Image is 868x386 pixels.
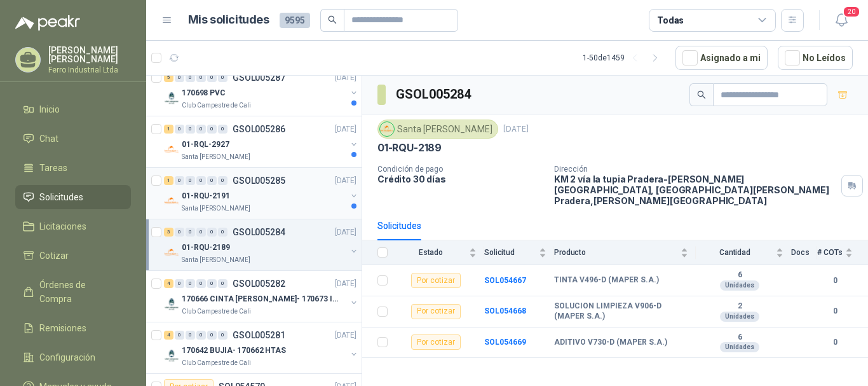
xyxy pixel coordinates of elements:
span: Cotizar [39,249,69,263]
div: Santa [PERSON_NAME] [377,120,498,139]
div: 0 [196,331,206,340]
div: Por cotizar [411,334,461,350]
span: Órdenes de Compra [39,278,119,306]
p: Club Campestre de Cali [182,100,251,111]
span: Solicitud [484,248,536,257]
button: Asignado a mi [675,46,768,70]
a: 1 0 0 0 0 0 GSOL005285[DATE] Company Logo01-RQU-2191Santa [PERSON_NAME] [164,173,359,214]
p: GSOL005286 [233,125,285,134]
a: SOL054668 [484,307,526,315]
div: Por cotizar [411,273,461,288]
div: 0 [218,279,227,288]
p: GSOL005282 [233,279,285,288]
p: Condición de pago [377,165,544,174]
div: Unidades [720,280,759,291]
a: 5 0 0 0 0 0 GSOL005287[DATE] Company Logo170698 PVCClub Campestre de Cali [164,70,359,111]
a: Inicio [15,97,131,121]
p: Santa [PERSON_NAME] [182,255,250,265]
div: 4 [164,279,173,288]
p: [DATE] [335,123,356,135]
a: 4 0 0 0 0 0 GSOL005281[DATE] Company Logo170642 BUJIA- 170662 HTASClub Campestre de Cali [164,327,359,368]
div: 0 [175,176,184,185]
img: Company Logo [164,193,179,209]
p: 170642 BUJIA- 170662 HTAS [182,345,286,357]
p: Crédito 30 días [377,174,544,184]
p: 170666 CINTA [PERSON_NAME]- 170673 IMPERMEABILI [182,293,340,305]
div: 0 [175,228,184,237]
div: 0 [175,279,184,288]
p: Club Campestre de Cali [182,358,251,368]
div: 0 [196,279,206,288]
span: Estado [395,248,466,257]
img: Company Logo [164,296,179,312]
div: 0 [218,125,227,134]
span: Tareas [39,161,67,175]
img: Company Logo [380,122,394,136]
div: Unidades [720,312,759,322]
span: Licitaciones [39,219,86,233]
span: Remisiones [39,321,86,335]
p: Club Campestre de Cali [182,307,251,317]
div: 0 [186,331,195,340]
div: Por cotizar [411,304,461,319]
span: Inicio [39,102,60,116]
a: Solicitudes [15,185,131,209]
b: TINTA V496-D (MAPER S.A.) [554,275,659,286]
div: 0 [196,125,206,134]
a: Licitaciones [15,214,131,238]
a: Remisiones [15,316,131,340]
span: 9595 [280,13,310,28]
div: 0 [186,228,195,237]
th: Cantidad [696,240,791,265]
div: Todas [657,13,684,27]
p: 01-RQU-2191 [182,190,230,202]
span: Chat [39,132,58,146]
img: Company Logo [164,245,179,260]
th: Estado [395,240,484,265]
p: 01-RQU-2189 [182,242,230,254]
p: GSOL005284 [233,228,285,237]
div: 0 [218,228,227,237]
p: 01-RQL-2927 [182,139,229,151]
div: 0 [196,228,206,237]
div: 1 - 50 de 1459 [583,48,665,68]
div: 0 [207,279,217,288]
div: 1 [164,176,173,185]
div: Unidades [720,342,759,352]
p: [DATE] [335,72,356,84]
div: 4 [164,331,173,340]
p: GSOL005281 [233,331,285,340]
b: SOLUCION LIMPIEZA V906-D (MAPER S.A.) [554,301,688,321]
div: 0 [218,73,227,82]
div: 0 [175,73,184,82]
img: Company Logo [164,142,179,157]
th: # COTs [817,240,868,265]
a: Configuración [15,345,131,369]
p: GSOL005285 [233,176,285,185]
p: KM 2 vía la tupia Pradera-[PERSON_NAME][GEOGRAPHIC_DATA], [GEOGRAPHIC_DATA][PERSON_NAME] Pradera ... [554,174,836,206]
p: [DATE] [335,329,356,341]
h1: Mis solicitudes [188,11,269,29]
b: 0 [817,305,853,317]
p: 170698 PVC [182,87,226,99]
div: 0 [218,176,227,185]
span: # COTs [817,248,843,257]
p: [DATE] [503,123,529,135]
h3: GSOL005284 [396,85,473,104]
th: Docs [791,240,817,265]
span: Producto [554,248,678,257]
p: 01-RQU-2189 [377,141,442,155]
b: ADITIVO V730-D (MAPER S.A.) [554,338,667,348]
div: 3 [164,228,173,237]
p: [DATE] [335,226,356,238]
p: Dirección [554,165,836,174]
p: [DATE] [335,175,356,187]
div: 0 [196,176,206,185]
div: 0 [186,279,195,288]
img: Logo peakr [15,15,80,31]
span: Cantidad [696,248,773,257]
div: 0 [175,331,184,340]
div: 0 [207,228,217,237]
p: GSOL005287 [233,73,285,82]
